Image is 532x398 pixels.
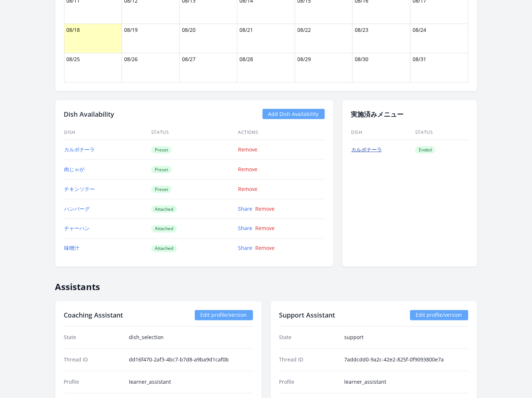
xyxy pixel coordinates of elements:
[279,356,338,364] dt: Thread ID
[122,53,180,82] td: 08/26
[64,166,85,173] a: 肉じゃが
[238,225,252,232] a: Share
[279,310,335,320] h2: Support Assistant
[353,24,410,53] td: 08/23
[64,53,122,82] td: 08/25
[415,146,435,154] span: Ended
[351,146,382,153] a: カルボナーラ
[151,166,172,173] span: Preset
[195,310,253,320] a: Edit profile/version
[238,245,252,252] a: Share
[151,245,177,252] span: Attached
[129,356,253,364] dd: dd16f470-2af3-4bc7-b7d8-a9ba9d1caf0b
[238,205,252,212] a: Share
[151,206,177,213] span: Attached
[179,53,237,82] td: 08/27
[64,356,123,364] dt: Thread ID
[151,146,172,154] span: Preset
[351,125,415,140] th: Dish
[64,310,123,320] h2: Coaching Assistant
[179,24,237,53] td: 08/20
[151,125,238,140] th: Status
[351,109,468,119] h2: 実施済みメニュー
[410,24,468,53] td: 08/24
[295,24,353,53] td: 08/22
[238,125,324,140] th: Actions
[238,166,257,173] a: Remove
[64,205,90,212] a: ハンバーグ
[295,53,353,82] td: 08/29
[263,109,325,119] a: Add Dish Availability
[151,186,172,193] span: Preset
[410,310,468,320] a: Edit profile/version
[151,225,177,233] span: Attached
[344,356,468,364] dd: 7addcdd0-9a2c-42e2-825f-0f9093800e7a
[64,379,123,386] dt: Profile
[279,379,338,386] dt: Profile
[255,245,275,252] a: Remove
[64,185,95,192] a: チキンソテー
[279,334,338,341] dt: State
[344,334,468,341] dd: support
[64,334,123,341] dt: State
[255,205,275,212] a: Remove
[122,24,180,53] td: 08/19
[238,146,257,153] a: Remove
[415,125,468,140] th: Status
[64,24,122,53] td: 08/18
[129,379,253,386] dd: learner_assistant
[255,225,275,232] a: Remove
[64,146,95,153] a: カルボナーラ
[353,53,410,82] td: 08/30
[238,185,257,192] a: Remove
[344,379,468,386] dd: learner_assistant
[55,276,477,293] h2: Assistants
[64,125,151,140] th: Dish
[64,225,90,232] a: チャーハン
[410,53,468,82] td: 08/31
[129,334,253,341] dd: dish_selection
[64,245,80,252] a: 味噌汁
[237,53,295,82] td: 08/28
[237,24,295,53] td: 08/21
[64,109,115,119] h2: Dish Availability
